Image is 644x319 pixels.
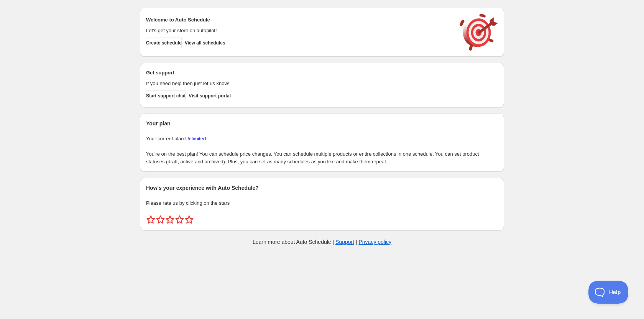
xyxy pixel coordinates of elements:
span: Visit support portal [189,93,231,99]
p: Please rate us by clicking on the stars [146,199,498,207]
h2: How's your experience with Auto Schedule? [146,184,498,192]
span: Start support chat [146,93,186,99]
p: Your current plan: [146,135,498,143]
p: If you need help then just let us know! [146,80,452,87]
a: Visit support portal [189,90,231,101]
a: Support [335,239,354,245]
h2: Your plan [146,120,498,127]
iframe: Toggle Customer Support [588,281,629,304]
button: View all schedules [185,38,225,48]
a: Unlimited [185,136,206,141]
h2: Welcome to Auto Schedule [146,16,452,24]
a: Start support chat [146,90,186,101]
p: You're on the best plan! You can schedule price changes. You can schedule multiple products or en... [146,150,498,166]
a: Privacy policy [359,239,392,245]
h2: Get support [146,69,452,77]
span: Create schedule [146,40,182,46]
p: Let's get your store on autopilot! [146,27,452,35]
span: View all schedules [185,40,225,46]
p: Learn more about Auto Schedule | | [253,238,391,246]
button: Create schedule [146,38,182,48]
